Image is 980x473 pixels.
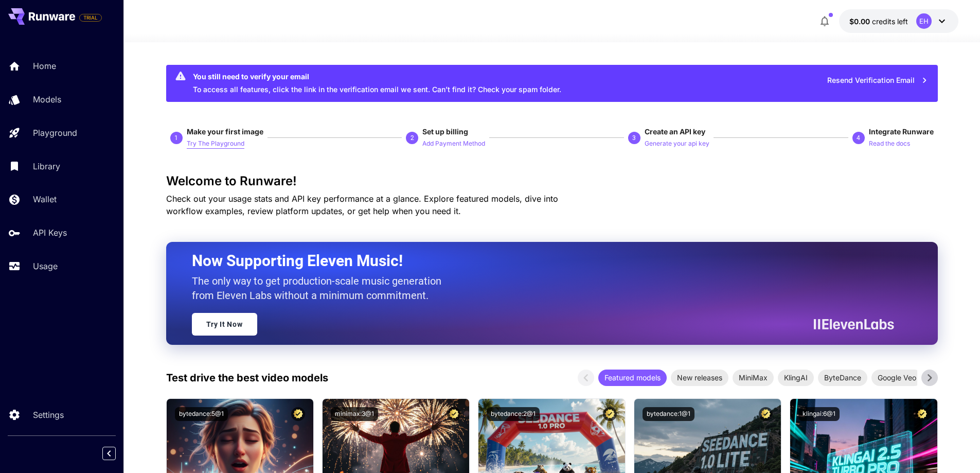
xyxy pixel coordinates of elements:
[33,193,57,205] p: Wallet
[871,370,922,386] div: Google Veo
[869,137,910,149] button: Read the docs
[778,372,814,383] span: KlingAI
[166,174,938,188] h3: Welcome to Runware!
[422,139,485,149] p: Add Payment Method
[822,70,934,91] button: Resend Verification Email
[818,372,867,383] span: ByteDance
[645,127,705,136] span: Create an API key
[422,127,468,136] span: Set up billing
[645,139,709,149] p: Generate your api key
[849,17,872,26] span: $0.00
[759,407,773,421] button: Certified Model – Vetted for best performance and includes a commercial license.
[187,137,244,149] button: Try The Playground
[447,407,461,421] button: Certified Model – Vetted for best performance and includes a commercial license.
[187,127,263,136] span: Make your first image
[192,313,257,336] a: Try It Now
[331,407,378,421] button: minimax:3@1
[80,14,101,22] span: TRIAL
[872,17,908,26] span: credits left
[632,133,636,143] p: 3
[166,370,328,386] p: Test drive the best video models
[798,407,840,421] button: klingai:6@1
[193,68,561,99] div: To access all features, click the link in the verification email we sent. Can’t find it? Check yo...
[733,372,774,383] span: MiniMax
[110,444,123,463] div: Collapse sidebar
[598,370,667,386] div: Featured models
[818,370,867,386] div: ByteDance
[175,407,228,421] button: bytedance:5@1
[102,447,116,460] button: Collapse sidebar
[916,13,932,29] div: EH
[598,372,667,383] span: Featured models
[193,71,561,82] div: You still need to verify your email
[411,133,414,143] p: 2
[915,407,929,421] button: Certified Model – Vetted for best performance and includes a commercial license.
[33,93,61,106] p: Models
[187,139,244,149] p: Try The Playground
[603,407,617,421] button: Certified Model – Vetted for best performance and includes a commercial license.
[671,372,728,383] span: New releases
[33,226,67,239] p: API Keys
[33,260,58,272] p: Usage
[645,137,709,149] button: Generate your api key
[487,407,540,421] button: bytedance:2@1
[643,407,694,421] button: bytedance:1@1
[166,194,558,216] span: Check out your usage stats and API key performance at a glance. Explore featured models, dive int...
[839,9,958,33] button: $0.00EH
[871,372,922,383] span: Google Veo
[33,60,56,72] p: Home
[778,370,814,386] div: KlingAI
[733,370,774,386] div: MiniMax
[79,11,102,24] span: Add your payment card to enable full platform functionality.
[174,133,178,143] p: 1
[33,127,77,139] p: Playground
[869,127,934,136] span: Integrate Runware
[671,370,728,386] div: New releases
[291,407,305,421] button: Certified Model – Vetted for best performance and includes a commercial license.
[422,137,485,149] button: Add Payment Method
[192,251,886,271] h2: Now Supporting Eleven Music!
[192,274,449,303] p: The only way to get production-scale music generation from Eleven Labs without a minimum commitment.
[33,409,64,421] p: Settings
[869,139,910,149] p: Read the docs
[33,160,60,172] p: Library
[857,133,860,143] p: 4
[849,16,908,27] div: $0.00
